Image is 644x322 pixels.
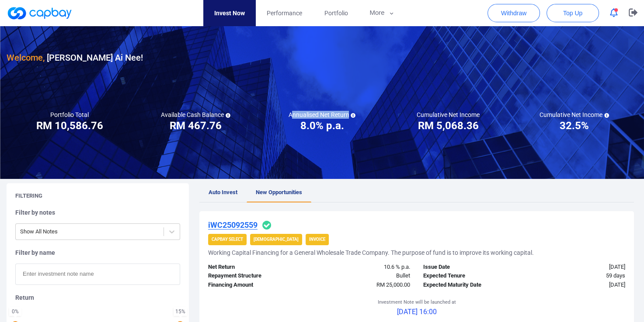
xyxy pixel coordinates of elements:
h5: Return [15,294,180,301]
span: Welcome, [7,52,45,63]
h5: Annualised Net Return [288,111,355,119]
h3: RM 467.76 [170,119,222,133]
div: Net Return [202,263,309,272]
span: Top Up [563,9,582,17]
div: Bullet [309,271,417,281]
span: Performance [267,8,302,18]
h3: 8.0% p.a. [300,119,344,133]
h5: Cumulative Net Income [417,111,480,119]
h3: RM 10,586.76 [36,119,103,133]
h5: Working Capital Financing for a General Wholesale Trade Company. The purpose of fund is to improv... [208,249,534,257]
h5: Filter by notes [15,209,180,216]
h3: 32.5% [560,119,589,133]
div: Issue Date [417,263,524,272]
input: Enter investment note name [15,264,180,285]
strong: Invoice [309,237,325,242]
p: Investment Note will be launched at [377,298,456,306]
h5: Filtering [15,192,42,200]
button: Withdraw [487,4,540,22]
div: Financing Amount [202,281,309,290]
span: Auto Invest [209,189,237,195]
div: Expected Maturity Date [417,281,524,290]
h5: Portfolio Total [50,111,89,119]
h5: Available Cash Balance [161,111,230,119]
div: 0 % [11,309,20,314]
button: Top Up [547,4,599,22]
div: [DATE] [524,263,632,272]
h3: [PERSON_NAME] Ai Nee ! [7,51,143,65]
div: Expected Tenure [417,271,524,281]
div: [DATE] [524,281,632,290]
p: [DATE] 16:00 [377,306,456,318]
h5: Cumulative Net Income [540,111,609,119]
span: RM 25,000.00 [376,281,410,288]
strong: [DEMOGRAPHIC_DATA] [254,237,299,242]
h5: Filter by name [15,249,180,257]
span: New Opportunities [256,189,302,195]
strong: CapBay Select [212,237,243,242]
div: 10.6 % p.a. [309,263,417,272]
u: iWC25092559 [208,220,258,230]
div: Repayment Structure [202,271,309,281]
h3: RM 5,068.36 [418,119,479,133]
span: Portfolio [324,8,348,18]
div: 15 % [175,309,185,314]
div: 59 days [524,271,632,281]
